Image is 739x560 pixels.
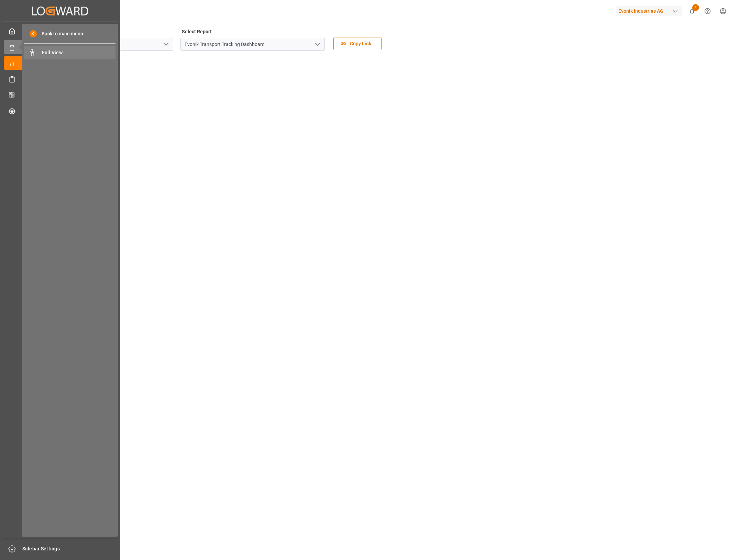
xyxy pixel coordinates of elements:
span: Sidebar Settings [22,545,118,552]
a: My Cockpit [4,24,117,38]
button: Evonik Industries AG [616,4,684,18]
a: My Reports [4,56,117,70]
a: Tracking [4,104,117,117]
div: Evonik Industries AG [616,6,682,16]
label: Select Report [180,27,213,36]
button: Help Center [700,3,715,19]
button: open menu [161,39,171,50]
span: Full View [42,49,116,56]
span: Copy Link [346,40,375,47]
a: Full View [24,46,115,59]
input: Type to search/select [180,38,325,51]
span: Back to main menu [37,30,83,37]
button: Copy Link [333,37,382,50]
span: 1 [692,4,699,11]
a: Schedules [4,72,117,85]
a: CO2e Calculator [4,88,117,102]
button: show 1 new notifications [684,3,700,19]
button: open menu [312,39,322,50]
